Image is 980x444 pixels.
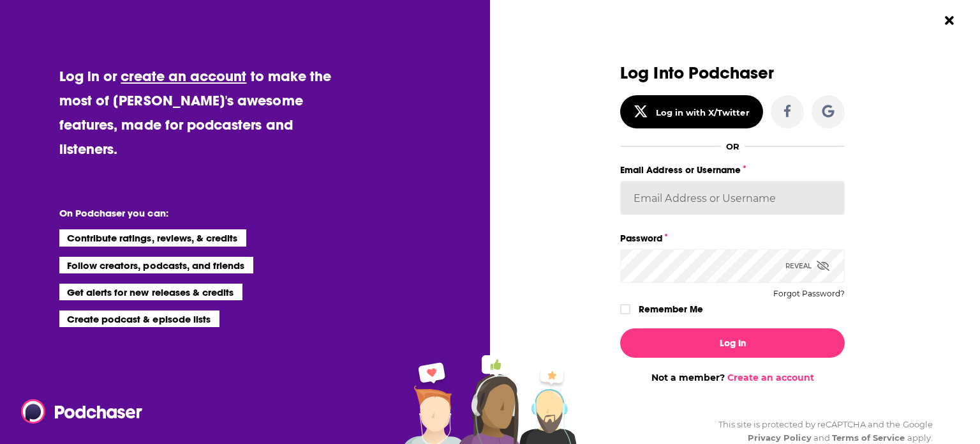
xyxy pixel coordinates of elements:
[59,284,242,300] li: Get alerts for new releases & credits
[121,67,246,85] a: create an account
[21,399,133,424] a: Podchaser - Follow, Share and Rate Podcasts
[726,141,739,151] div: OR
[785,249,829,283] div: Reveal
[59,229,247,246] li: Contribute ratings, reviews, & credits
[656,107,750,118] div: Log in with X/Twitter
[620,64,845,82] h3: Log Into Podchaser
[59,310,219,327] li: Create podcast & episode lists
[620,95,763,128] button: Log in with X/Twitter
[21,399,144,424] img: Podchaser - Follow, Share and Rate Podcasts
[727,372,814,383] a: Create an account
[620,181,845,215] input: Email Address or Username
[59,207,315,219] li: On Podchaser you can:
[748,433,812,443] a: Privacy Policy
[620,372,845,383] div: Not a member?
[639,301,703,318] label: Remember Me
[59,257,254,273] li: Follow creators, podcasts, and friends
[937,8,961,33] button: Close Button
[620,230,845,247] label: Password
[620,328,845,358] button: Log In
[832,433,905,443] a: Terms of Service
[773,289,845,298] button: Forgot Password?
[620,162,845,178] label: Email Address or Username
